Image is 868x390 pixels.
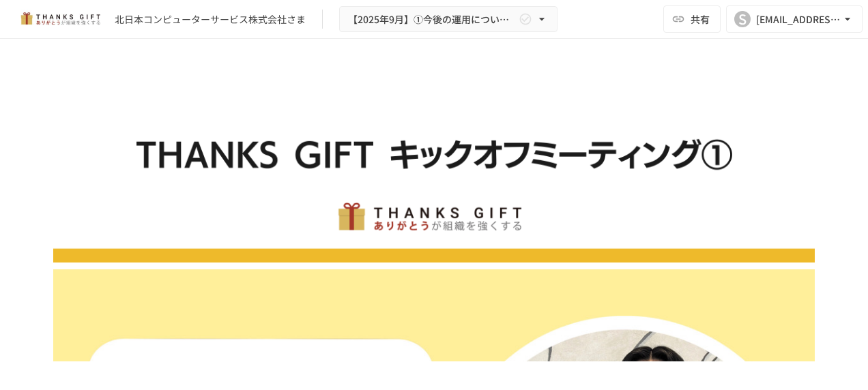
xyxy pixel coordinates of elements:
div: S [734,11,751,27]
div: 北日本コンピューターサービス株式会社さま [115,12,306,27]
button: S[EMAIL_ADDRESS][DOMAIN_NAME] [726,5,863,33]
button: 共有 [663,5,721,33]
img: G0WxmcJ0THrQxNO0XY7PBNzv3AFOxoYAtgSyvpL7cek [53,72,815,262]
button: 【2025年9月】①今後の運用についてのご案内/THANKS GIFTキックオフMTG [339,6,558,33]
img: mMP1OxWUAhQbsRWCurg7vIHe5HqDpP7qZo7fRoNLXQh [16,8,104,30]
span: 共有 [691,12,710,27]
span: 【2025年9月】①今後の運用についてのご案内/THANKS GIFTキックオフMTG [348,11,516,28]
div: [EMAIL_ADDRESS][DOMAIN_NAME] [756,11,841,28]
